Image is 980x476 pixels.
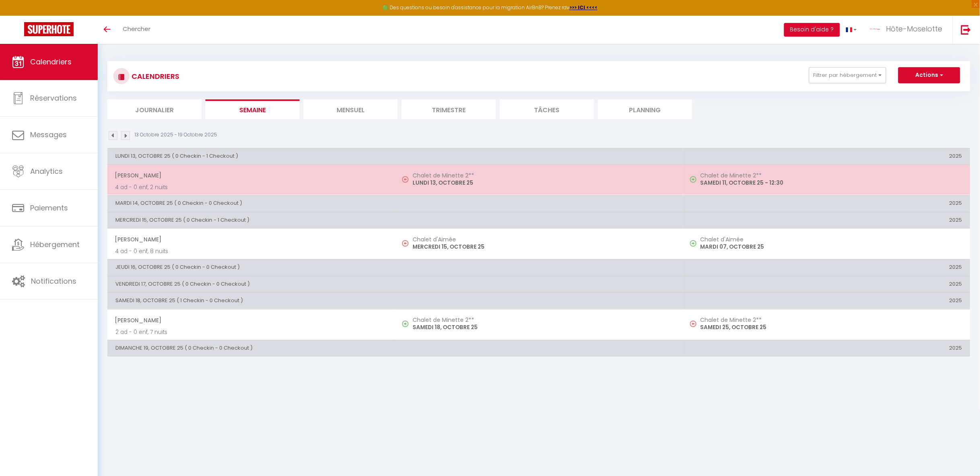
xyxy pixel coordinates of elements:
[107,148,683,164] th: LUNDI 13, OCTOBRE 25 ( 0 Checkin - 1 Checkout )
[107,276,683,292] th: VENDREDI 17, OCTOBRE 25 ( 0 Checkin - 0 Checkout )
[413,179,674,187] p: LUNDI 13, OCTOBRE 25
[961,25,971,35] img: logout
[135,131,217,139] p: 13 Octobre 2025 - 19 Octobre 2025
[115,247,387,256] p: 4 ad - 0 enf, 8 nuits
[107,293,683,309] th: SAMEDI 18, OCTOBRE 25 ( 1 Checkin - 0 Checkout )
[701,243,962,251] p: MARDI 07, OCTOBRE 25
[690,176,696,183] img: NO IMAGE
[863,16,953,44] a: ... Hôte-Moselotte
[413,243,674,251] p: MERCREDI 15, OCTOBRE 25
[115,168,387,183] span: [PERSON_NAME]
[701,323,962,332] p: SAMEDI 25, OCTOBRE 25
[304,99,398,119] li: Mensuel
[107,340,683,356] th: DIMANCHE 19, OCTOBRE 25 ( 0 Checkin - 0 Checkout )
[898,67,960,83] button: Actions
[500,99,594,119] li: Tâches
[402,99,496,119] li: Trimestre
[402,176,409,183] img: NO IMAGE
[413,317,674,323] h5: Chalet de Minette 2**
[413,172,674,179] h5: Chalet de Minette 2**
[683,293,970,309] th: 2025
[115,313,387,328] span: [PERSON_NAME]
[683,260,970,276] th: 2025
[886,24,943,34] span: Hôte-Moselotte
[30,130,67,140] span: Messages
[115,183,387,192] p: 4 ad - 0 enf, 2 nuits
[690,240,696,247] img: NO IMAGE
[690,321,696,327] img: NO IMAGE
[869,23,881,35] img: ...
[598,99,692,119] li: Planning
[31,276,76,286] span: Notifications
[30,166,63,176] span: Analytics
[123,25,150,33] span: Chercher
[683,148,970,164] th: 2025
[413,323,674,332] p: SAMEDI 18, OCTOBRE 25
[683,196,970,212] th: 2025
[683,340,970,356] th: 2025
[683,276,970,292] th: 2025
[701,317,962,323] h5: Chalet de Minette 2**
[107,196,683,212] th: MARDI 14, OCTOBRE 25 ( 0 Checkin - 0 Checkout )
[30,203,68,213] span: Paiements
[402,240,409,247] img: NO IMAGE
[683,212,970,228] th: 2025
[205,99,300,119] li: Semaine
[30,239,80,249] span: Hébergement
[413,236,674,243] h5: Chalet d'Aimée
[569,4,598,11] a: >>> ICI <<<<
[24,22,74,36] img: Super Booking
[784,23,840,37] button: Besoin d'aide ?
[117,16,156,44] a: Chercher
[701,179,962,187] p: SAMEDI 11, OCTOBRE 25 - 12:30
[107,212,683,228] th: MERCREDI 15, OCTOBRE 25 ( 0 Checkin - 1 Checkout )
[701,172,962,179] h5: Chalet de Minette 2**
[107,260,683,276] th: JEUDI 16, OCTOBRE 25 ( 0 Checkin - 0 Checkout )
[809,67,886,83] button: Filtrer par hébergement
[701,236,962,243] h5: Chalet d'Aimée
[30,93,77,103] span: Réservations
[30,57,72,67] span: Calendriers
[107,99,201,119] li: Journalier
[115,328,387,336] p: 2 ad - 0 enf, 7 nuits
[115,232,387,247] span: [PERSON_NAME]
[129,67,179,85] h3: CALENDRIERS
